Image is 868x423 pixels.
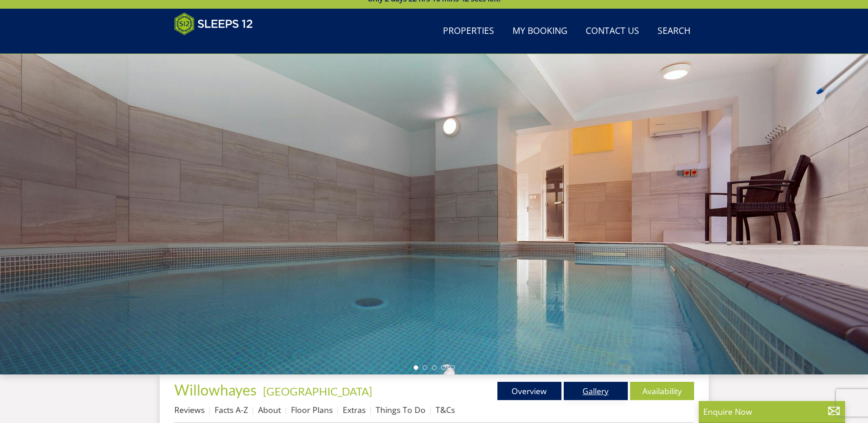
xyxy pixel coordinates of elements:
[343,404,366,415] a: Extras
[291,404,333,415] a: Floor Plans
[259,385,372,398] span: -
[582,21,643,42] a: Contact Us
[263,385,372,398] a: [GEOGRAPHIC_DATA]
[436,404,455,415] a: T&Cs
[258,404,281,415] a: About
[215,404,248,415] a: Facts A-Z
[174,381,259,399] a: Willowhayes
[703,406,841,418] p: Enquire Now
[174,381,257,399] span: Willowhayes
[497,382,561,400] a: Overview
[654,21,694,42] a: Search
[376,404,426,415] a: Things To Do
[170,41,266,49] iframe: Customer reviews powered by Trustpilot
[174,404,205,415] a: Reviews
[630,382,694,400] a: Availability
[174,12,253,35] img: Sleeps 12
[564,382,628,400] a: Gallery
[509,21,571,42] a: My Booking
[439,21,498,42] a: Properties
